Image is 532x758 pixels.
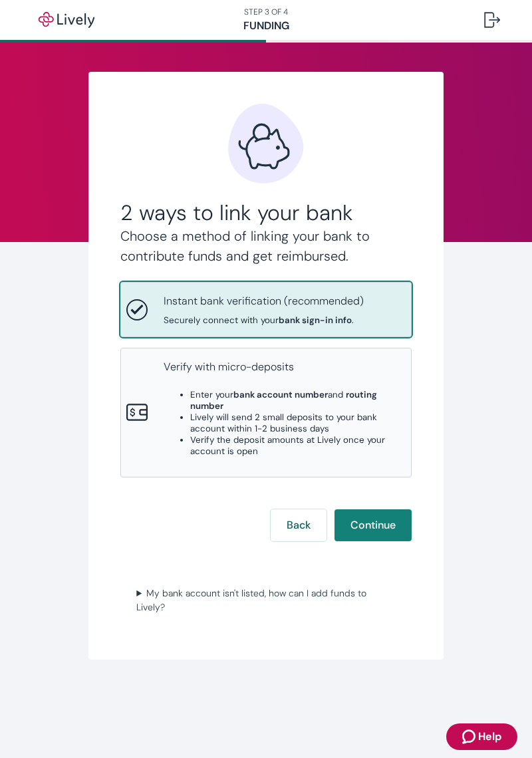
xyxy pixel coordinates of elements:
li: Enter your and [190,389,405,412]
li: Verify the deposit amounts at Lively once your account is open [190,434,405,457]
button: Continue [334,509,412,541]
svg: Instant bank verification [126,299,148,320]
h4: Choose a method of linking your bank to contribute funds and get reimbursed. [120,226,411,266]
summary: My bank account isn't listed, how can I add funds to Lively? [131,584,400,617]
p: Instant bank verification (recommended) [164,293,364,309]
button: Micro-depositsVerify with micro-depositsEnter yourbank account numberand routing numberLively wil... [121,348,410,477]
button: Back [271,509,327,541]
strong: routing number [190,389,377,412]
button: Log out [473,4,511,36]
strong: bank sign-in info [279,315,352,326]
li: Lively will send 2 small deposits to your bank account within 1-2 business days [190,412,405,434]
button: Instant bank verificationInstant bank verification (recommended)Securely connect with yourbank si... [121,283,410,336]
strong: bank account number [233,389,328,400]
button: Zendesk support iconHelp [446,723,517,750]
svg: Zendesk support icon [462,729,478,745]
p: Verify with micro-deposits [164,359,405,375]
span: Securely connect with your . [164,315,364,326]
span: Help [478,729,501,745]
img: Lively [29,12,104,28]
svg: Micro-deposits [126,402,148,423]
h2: 2 ways to link your bank [120,199,411,226]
